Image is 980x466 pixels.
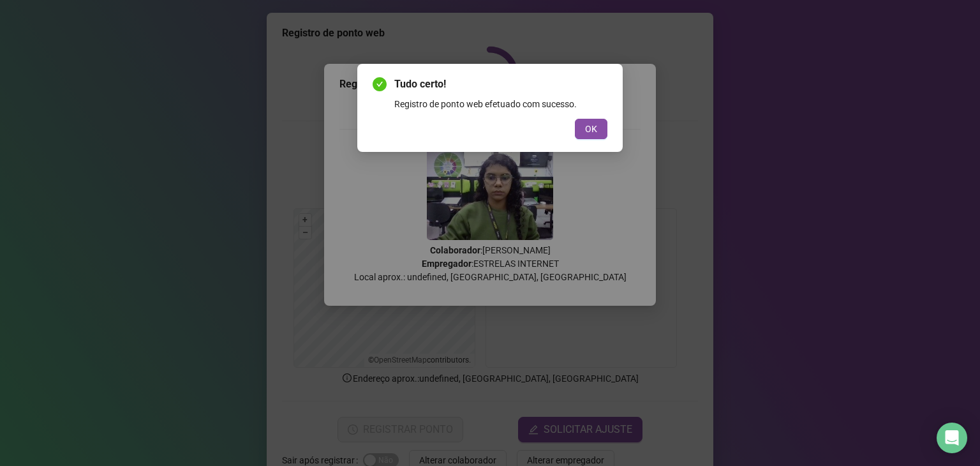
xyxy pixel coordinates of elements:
span: Tudo certo! [394,77,607,92]
span: check-circle [373,77,387,91]
div: Open Intercom Messenger [937,423,967,453]
div: Registro de ponto web efetuado com sucesso. [394,97,607,111]
button: OK [575,119,607,139]
span: OK [585,122,597,136]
